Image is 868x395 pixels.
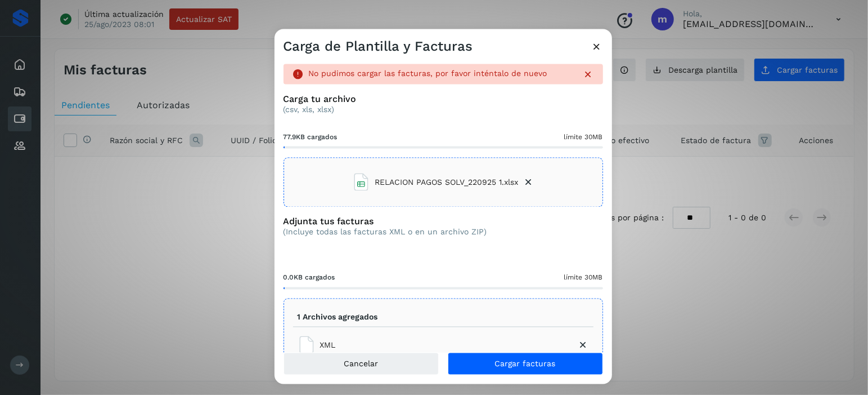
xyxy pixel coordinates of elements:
[320,339,336,351] span: XML
[284,94,603,104] h3: Carga tu archivo
[564,273,603,283] span: límite 30MB
[284,353,439,375] button: Cancelar
[298,313,378,322] p: 1 Archivos agregados
[495,360,556,368] span: Cargar facturas
[564,132,603,142] span: límite 30MB
[344,360,378,368] span: Cancelar
[375,176,518,188] span: RELACION PAGOS SOLV_220925 1.xlsx
[448,353,603,375] button: Cargar facturas
[284,104,603,114] p: (csv, xls, xlsx)
[284,216,487,227] h3: Adjunta tus facturas
[284,273,335,283] span: 0.0KB cargados
[284,227,487,237] p: (Incluye todas las facturas XML o en un archivo ZIP)
[309,68,547,78] p: No pudimos cargar las facturas, por favor inténtalo de nuevo
[284,132,338,142] span: 77.9KB cargados
[284,38,473,54] h3: Carga de Plantilla y Facturas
